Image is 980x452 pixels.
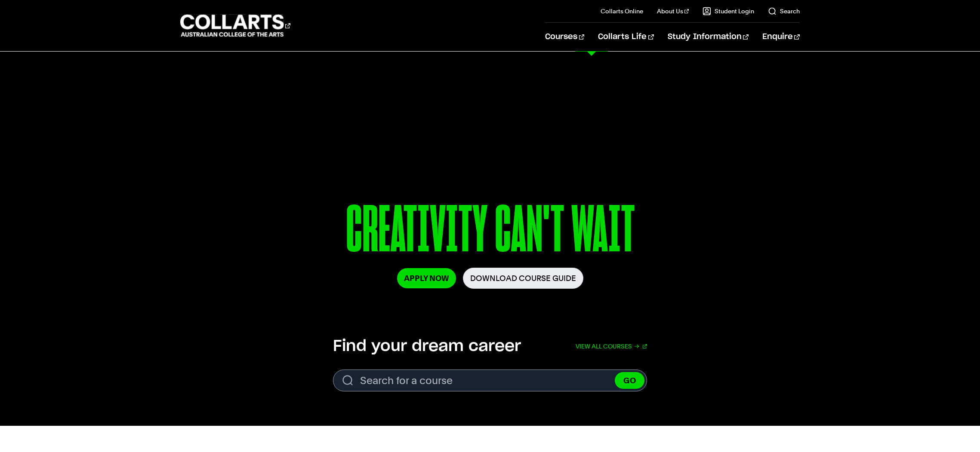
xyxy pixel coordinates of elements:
div: Go to homepage [180,13,290,38]
a: Courses [545,23,584,51]
a: Download Course Guide [463,268,583,289]
a: Search [768,7,800,15]
a: Collarts Life [598,23,653,51]
input: Search for a course [333,370,647,391]
a: View all courses [576,337,647,356]
a: Collarts Online [601,7,643,15]
h2: Find your dream career [333,337,521,356]
a: Apply Now [397,268,456,288]
form: Search [333,370,647,391]
button: GO [615,372,644,389]
p: CREATIVITY CAN'T WAIT [264,197,717,268]
a: Student Login [703,7,754,15]
a: Enquire [762,23,800,51]
a: Study Information [668,23,749,51]
a: About Us [657,7,689,15]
